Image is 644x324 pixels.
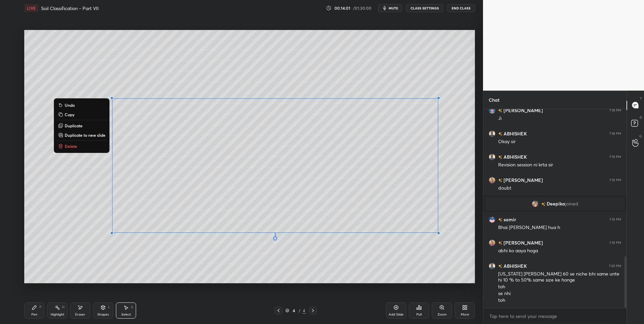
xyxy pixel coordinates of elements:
span: joined [565,201,578,206]
button: Duplicate [57,122,107,130]
div: 4 [302,307,306,314]
img: no-rating-badge.077c3623.svg [498,179,502,182]
h6: [PERSON_NAME] [502,176,543,184]
button: Copy [57,110,107,119]
div: P [39,305,41,309]
img: no-rating-badge.077c3623.svg [498,241,502,245]
img: no-rating-badge.077c3623.svg [541,202,545,206]
div: LIVE [24,4,38,12]
img: 51598d9d08a5417698366b323d63f9d4.jpg [532,200,539,207]
div: se nhi [498,290,621,297]
h6: ABHISHEK [502,153,527,160]
div: Zoom [438,313,447,316]
button: Duplicate to new slide [57,131,107,139]
p: Duplicate to new slide [65,132,105,138]
img: no-rating-badge.077c3623.svg [498,132,502,136]
button: End Class [447,4,475,12]
div: Okay sir [498,138,621,145]
div: Poll [416,313,422,316]
h6: samir [502,216,516,223]
div: Revision session ni krta sir [498,162,621,168]
div: S [131,305,133,309]
p: Duplicate [65,123,83,128]
img: e6014d4017c3478a8bc727f8de9f7bcc.jpg [489,262,495,269]
div: 7:19 PM [609,155,621,159]
img: e6014d4017c3478a8bc727f8de9f7bcc.jpg [489,130,495,137]
img: c14c019b8a2646dab65fb16bba351c4d.jpg [489,216,495,223]
button: CLASS SETTINGS [406,4,443,12]
div: Add Slide [389,313,404,316]
div: L [108,305,110,309]
p: G [639,134,642,139]
img: no-rating-badge.077c3623.svg [498,264,502,268]
p: D [640,115,642,120]
div: H [62,305,64,309]
div: 7:19 PM [609,178,621,182]
img: c186aaa793624610b708eb78cdc9b798.jpg [489,239,495,246]
button: mute [378,4,402,12]
div: toh [498,297,621,304]
img: c186aaa793624610b708eb78cdc9b798.jpg [489,176,495,183]
button: Undo [57,101,107,109]
div: [US_STATE] [PERSON_NAME] 60 se niche bhi same unte hi 10 % to 50% same size ke honge [498,271,621,284]
div: 7:20 PM [609,264,621,268]
div: Highlight [51,313,64,316]
p: Copy [65,112,74,117]
h4: Soil Classification - Part VII [41,5,99,11]
img: no-rating-badge.077c3623.svg [498,155,502,159]
h6: [PERSON_NAME] [502,239,543,246]
p: T [640,96,642,101]
div: Select [121,313,131,316]
h6: [PERSON_NAME] [502,107,543,114]
span: mute [389,6,398,10]
div: 4 [291,309,297,313]
span: Deepika [547,201,565,206]
div: / [299,309,301,313]
div: Eraser [75,313,85,316]
div: Pen [31,313,37,316]
h6: ABHISHEK [502,130,527,137]
h6: ABHISHEK [502,262,527,269]
p: Chat [483,91,505,109]
div: Shapes [97,313,109,316]
div: More [461,313,469,316]
p: Undo [65,102,75,108]
img: e6014d4017c3478a8bc727f8de9f7bcc.jpg [489,153,495,160]
div: Bhai [PERSON_NAME] hua h [498,224,621,231]
div: 7:19 PM [609,217,621,221]
p: Delete [65,143,77,149]
div: Ji [498,115,621,122]
div: doubt [498,185,621,192]
img: no-rating-badge.077c3623.svg [498,109,502,112]
div: 7:19 PM [609,240,621,245]
img: no-rating-badge.077c3623.svg [498,218,502,222]
div: grid [483,109,626,308]
button: Delete [57,142,107,150]
div: toh [498,284,621,290]
div: abhi ko aaya hoga [498,248,621,254]
img: d21da94f15524644afd49c500b763883.23113454_3 [489,107,495,114]
div: 7:18 PM [609,108,621,112]
div: 7:18 PM [609,131,621,135]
